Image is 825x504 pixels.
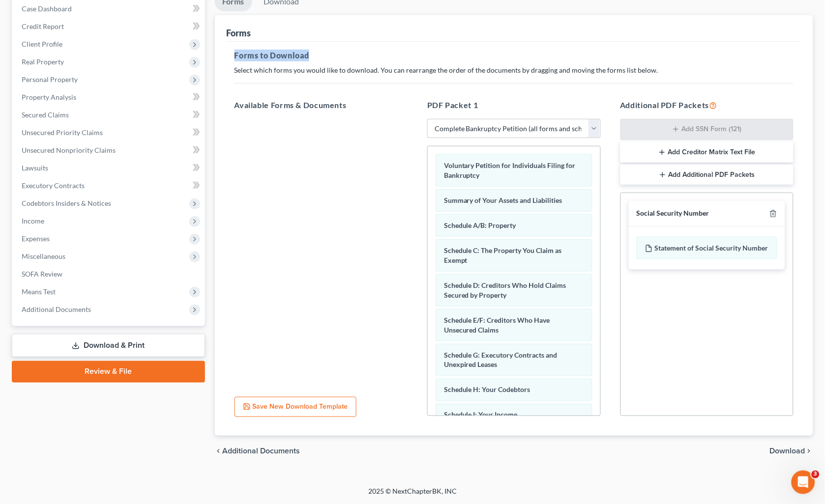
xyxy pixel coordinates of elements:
button: Add Additional PDF Packets [620,165,794,185]
a: SOFA Review [14,265,205,283]
span: Real Property [22,57,64,66]
span: Miscellaneous [22,252,65,260]
a: Lawsuits [14,159,205,177]
div: Forms [227,27,251,39]
span: Unsecured Priority Claims [22,128,103,137]
span: Schedule E/F: Creditors Who Have Unsecured Claims [444,316,550,334]
a: Secured Claims [14,106,205,124]
span: Property Analysis [22,93,76,101]
span: 3 [812,471,820,478]
a: Download & Print [12,334,205,357]
span: Additional Documents [22,305,91,313]
span: Income [22,217,44,225]
span: Codebtors Insiders & Notices [22,199,111,207]
span: SOFA Review [22,270,62,278]
span: Schedule D: Creditors Who Hold Claims Secured by Property [444,281,566,299]
h5: Forms to Download [235,50,794,61]
a: Unsecured Priority Claims [14,124,205,141]
span: Lawsuits [22,164,48,172]
button: Add Creditor Matrix Text File [620,142,794,163]
a: Executory Contracts [14,177,205,195]
button: Save New Download Template [235,397,356,418]
i: chevron_left [215,448,223,455]
span: Schedule G: Executory Contracts and Unexpired Leases [444,351,558,369]
span: Personal Property [22,75,78,84]
span: Schedule H: Your Codebtors [444,386,530,394]
h5: PDF Packet 1 [427,99,601,111]
a: chevron_left Additional Documents [215,448,300,455]
button: Download chevron_right [770,448,813,455]
a: Credit Report [14,18,205,35]
div: Social Security Number [637,209,709,218]
iframe: Intercom live chat [792,471,815,494]
p: Select which forms you would like to download. You can rearrange the order of the documents by dr... [235,65,794,75]
div: Statement of Social Security Number [637,237,778,259]
span: Summary of Your Assets and Liabilities [444,196,562,204]
span: Download [770,448,805,455]
span: Secured Claims [22,111,69,119]
span: Client Profile [22,40,62,48]
span: Case Dashboard [22,4,72,13]
span: Voluntary Petition for Individuals Filing for Bankruptcy [444,161,576,179]
span: Credit Report [22,22,64,30]
span: Executory Contracts [22,181,85,190]
span: Unsecured Nonpriority Claims [22,146,116,154]
span: Schedule C: The Property You Claim as Exempt [444,246,562,264]
a: Unsecured Nonpriority Claims [14,141,205,159]
h5: Available Forms & Documents [235,99,408,111]
span: Schedule A/B: Property [444,221,516,229]
span: Schedule I: Your Income [444,411,518,419]
h5: Additional PDF Packets [620,99,794,111]
span: Expenses [22,234,50,243]
a: Property Analysis [14,88,205,106]
button: Add SSN Form (121) [620,119,794,140]
a: Review & File [12,361,205,383]
span: Additional Documents [223,448,300,455]
i: chevron_right [805,448,813,455]
span: Means Test [22,287,56,296]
